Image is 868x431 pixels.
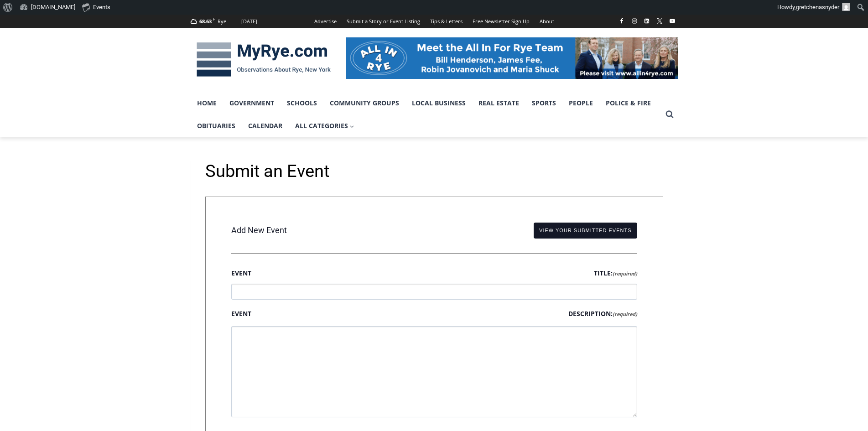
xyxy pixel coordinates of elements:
div: Rye [218,17,226,26]
a: Real Estate [472,92,525,114]
a: Police & Fire [599,92,657,114]
a: Calendar [242,114,289,137]
a: Community Groups [323,92,405,114]
span: (required) [613,311,637,317]
label: Event Title: [231,269,637,277]
div: [DATE] [241,17,257,26]
span: 68.63 [199,18,212,25]
a: Linkedin [641,16,652,26]
span: F [213,16,215,21]
a: Submit a Story or Event Listing [342,15,425,28]
nav: Primary Navigation [191,92,661,138]
span: gretchenasnyder [796,4,839,10]
span: All Categories [295,121,354,131]
a: Government [223,92,281,114]
img: All in for Rye [346,37,678,78]
a: All Categories [289,114,361,137]
a: YouTube [667,16,678,26]
h2: Add New Event [231,226,287,234]
img: MyRye.com [191,36,337,83]
span: (required) [613,270,637,277]
a: Sports [525,92,562,114]
h1: Submit an Event [205,161,663,182]
a: Instagram [629,16,640,26]
a: Schools [281,92,323,114]
nav: Secondary Navigation [309,15,559,28]
a: Obituaries [191,114,242,137]
a: View Your Submitted Events [534,223,637,239]
a: People [562,92,599,114]
button: View Search Form [661,106,678,123]
a: Advertise [309,15,342,28]
a: Tips & Letters [425,15,468,28]
a: X [654,16,665,26]
a: About [535,15,559,28]
a: Local Business [405,92,472,114]
a: Facebook [616,16,627,26]
a: Home [191,92,223,114]
label: Event Description: [231,309,637,318]
a: Free Newsletter Sign Up [468,15,535,28]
